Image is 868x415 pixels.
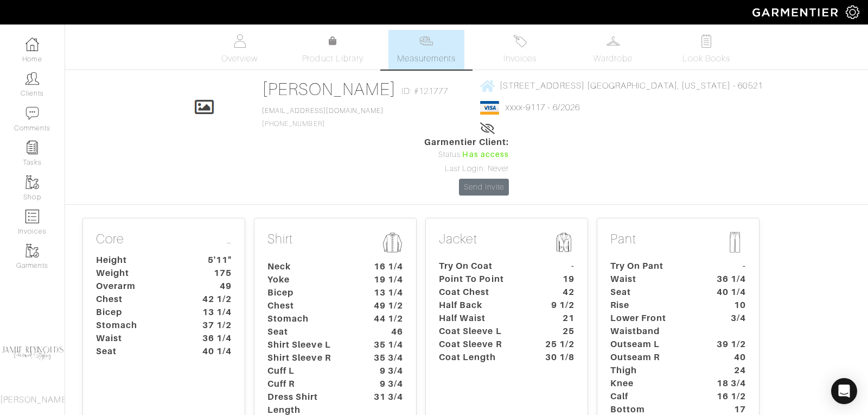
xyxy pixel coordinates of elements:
dt: - [704,260,754,273]
div: Open Intercom Messenger [831,378,857,404]
img: garments-icon-b7da505a4dc4fd61783c78ac3ca0ef83fa9d6f193b1c9dc38574b1d14d53ca28.png [25,175,39,189]
a: Invoices [482,30,558,70]
dt: Neck [259,260,361,273]
span: Has access [462,149,509,161]
span: Garmentier Client: [424,136,509,149]
dt: 37 1/2 [189,319,240,332]
span: Look Books [682,52,731,65]
a: … [227,231,232,247]
dt: 40 [704,351,754,364]
dt: 21 [532,312,583,325]
dt: 46 [361,325,411,338]
dt: 25 [532,325,583,338]
span: ID: #121777 [401,85,449,98]
p: Pant [610,231,746,255]
img: msmt-shirt-icon-3af304f0b202ec9cb0a26b9503a50981a6fda5c95ab5ec1cadae0dbe11e5085a.png [381,231,403,254]
dt: Outseam L [602,338,704,351]
dt: Seat [259,325,361,338]
dt: 16 1/4 [361,260,411,273]
dt: 35 1/4 [361,338,411,351]
dt: Coat Chest [431,286,532,299]
dt: Calf [602,390,704,403]
dt: Cuff L [259,364,361,378]
div: Status: [424,149,509,161]
dt: Try On Coat [431,260,532,273]
dt: Lower Front Waistband [602,312,704,338]
dt: 24 [704,364,754,377]
dt: Yoke [259,273,361,286]
dt: 16 1/2 [704,390,754,403]
a: Look Books [668,30,744,70]
dt: 9 1/2 [532,299,583,312]
a: xxxx-9117 - 6/2026 [506,103,580,112]
dt: 175 [189,267,240,280]
dt: Cuff R [259,378,361,391]
img: comment-icon-a0a6a9ef722e966f86d9cbdc48e553b5cf19dbc54f86b18d962a5391bc8f6eb6.png [25,106,39,120]
dt: 36 1/4 [189,332,240,345]
img: basicinfo-40fd8af6dae0f16599ec9e87c0ef1c0a1fdea2edbe929e3d69a839185d80c458.svg [233,34,246,48]
dt: 10 [704,299,754,312]
dt: 44 1/2 [361,312,411,325]
dt: Coat Sleeve L [431,325,532,338]
dt: 42 [532,286,583,299]
dt: Seat [88,345,189,358]
img: dashboard-icon-dbcd8f5a0b271acd01030246c82b418ddd0df26cd7fceb0bd07c9910d44c42f6.png [25,37,39,51]
span: [PHONE_NUMBER] [262,107,384,128]
img: orders-27d20c2124de7fd6de4e0e44c1d41de31381a507db9b33961299e4e07d508b8c.svg [513,34,527,48]
img: todo-9ac3debb85659649dc8f770b8b6100bb5dab4b48dedcbae339e5042a72dfd3cc.svg [700,34,713,48]
dt: Shirt Sleeve L [259,338,361,351]
dt: Seat [602,286,704,299]
dt: Chest [88,293,189,306]
dt: 19 [532,273,583,286]
dt: Weight [88,267,189,280]
dt: 39 1/2 [704,338,754,351]
dt: 5'11" [189,254,240,267]
span: Measurements [397,52,456,65]
dt: 49 1/2 [361,299,411,312]
img: reminder-icon-8004d30b9f0a5d33ae49ab947aed9ed385cf756f9e5892f1edd6e32f2345188e.png [25,141,39,154]
dt: Bicep [259,286,361,299]
dt: Point To Point [431,273,532,286]
p: Shirt [267,231,403,256]
img: msmt-jacket-icon-80010867aa4725b62b9a09ffa5103b2b3040b5cb37876859cbf8e78a4e2258a7.png [553,231,575,253]
dt: Try On Pant [602,260,704,273]
dt: 35 3/4 [361,351,411,364]
img: clients-icon-6bae9207a08558b7cb47a8932f037763ab4055f8c8b6bfacd5dc20c3e0201464.png [25,72,39,85]
img: orders-icon-0abe47150d42831381b5fb84f609e132dff9fe21cb692f30cb5eec754e2cba89.png [25,210,39,223]
dt: Chest [259,299,361,312]
dt: Stomach [259,312,361,325]
dt: 40 1/4 [189,345,240,358]
dt: 40 1/4 [704,286,754,299]
a: [PERSON_NAME] [262,79,396,99]
a: Wardrobe [575,30,651,70]
dt: Thigh [602,364,704,377]
span: Invoices [503,52,537,65]
dt: 9 3/4 [361,378,411,391]
dt: Half Back [431,299,532,312]
dt: Rise [602,299,704,312]
a: Overview [202,30,278,70]
dt: Knee [602,377,704,390]
dt: Height [88,254,189,267]
dt: 3/4 [704,312,754,338]
dt: - [532,260,583,273]
dt: Overarm [88,280,189,293]
a: Product Library [295,35,371,65]
img: msmt-pant-icon-b5f0be45518e7579186d657110a8042fb0a286fe15c7a31f2bf2767143a10412.png [724,231,746,253]
dt: 49 [189,280,240,293]
p: Core [96,231,232,249]
dt: Waist [602,273,704,286]
dt: Coat Sleeve R [431,338,532,351]
span: Product Library [302,52,363,65]
dt: Half Waist [431,312,532,325]
span: Overview [221,52,258,65]
dt: Stomach [88,319,189,332]
span: [STREET_ADDRESS] [GEOGRAPHIC_DATA], [US_STATE] - 60521 [500,81,763,91]
dt: Coat Length [431,351,532,364]
dt: Shirt Sleeve R [259,351,361,364]
img: garments-icon-b7da505a4dc4fd61783c78ac3ca0ef83fa9d6f193b1c9dc38574b1d14d53ca28.png [25,244,39,257]
dt: 36 1/4 [704,273,754,286]
dt: 13 1/4 [361,286,411,299]
img: measurements-466bbee1fd09ba9460f595b01e5d73f9e2bff037440d3c8f018324cb6cdf7a4a.svg [419,34,433,48]
div: Last Login: Never [424,163,509,175]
